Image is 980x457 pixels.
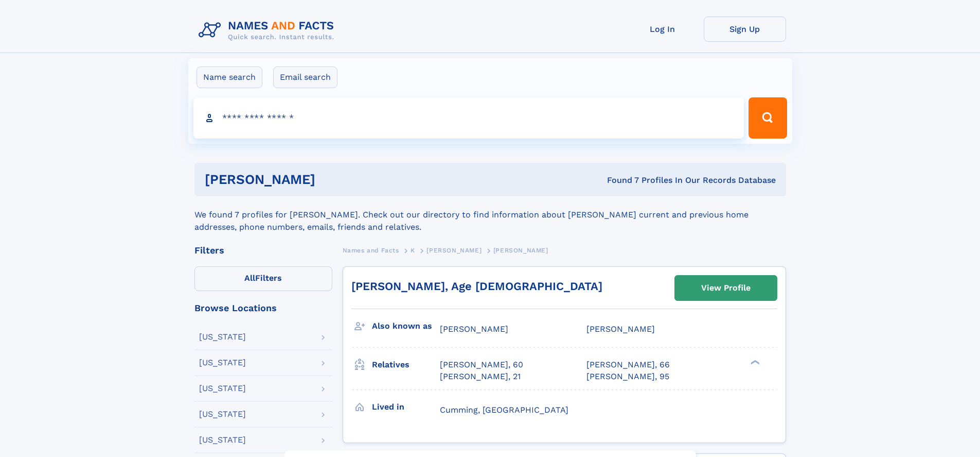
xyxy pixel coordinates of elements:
span: [PERSON_NAME] [426,247,482,254]
a: Log In [621,16,704,42]
label: Name search [197,66,262,88]
span: K [411,247,415,254]
a: Sign Up [704,16,786,42]
a: [PERSON_NAME], 60 [440,359,523,370]
h3: Relatives [372,356,440,374]
a: [PERSON_NAME], 21 [440,371,521,382]
div: [US_STATE] [199,384,246,393]
div: [US_STATE] [199,436,246,444]
span: [PERSON_NAME] [493,247,548,254]
span: All [244,273,255,283]
label: Email search [273,66,337,88]
a: Names and Facts [343,244,399,257]
a: K [411,244,415,257]
label: Filters [194,266,332,291]
a: [PERSON_NAME] [426,244,482,257]
div: We found 7 profiles for [PERSON_NAME]. Check out our directory to find information about [PERSON_... [194,196,786,233]
span: Cumming, [GEOGRAPHIC_DATA] [440,405,568,415]
div: Browse Locations [194,303,332,313]
a: View Profile [675,276,777,300]
div: [US_STATE] [199,410,246,418]
div: [US_STATE] [199,333,246,341]
a: [PERSON_NAME], 66 [586,359,670,370]
div: [US_STATE] [199,359,246,367]
input: search input [193,97,744,139]
div: View Profile [701,276,751,300]
span: [PERSON_NAME] [440,324,508,334]
span: [PERSON_NAME] [586,324,655,334]
img: Logo Names and Facts [194,16,343,44]
h1: [PERSON_NAME] [205,173,461,186]
div: Found 7 Profiles In Our Records Database [461,175,776,186]
a: [PERSON_NAME], 95 [586,371,669,382]
h3: Also known as [372,317,440,335]
button: Search Button [749,97,787,139]
div: ❯ [748,359,760,366]
h3: Lived in [372,398,440,416]
div: Filters [194,246,332,255]
a: [PERSON_NAME], Age [DEMOGRAPHIC_DATA] [351,280,602,293]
